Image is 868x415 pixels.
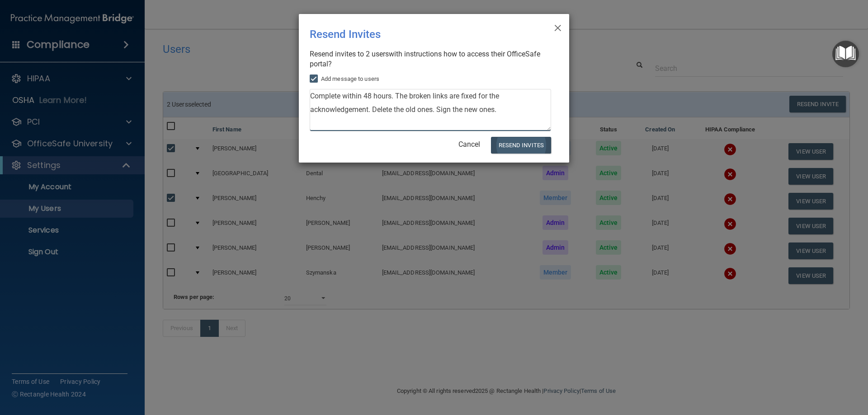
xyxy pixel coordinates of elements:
[310,75,320,83] input: Add message to users
[554,18,562,36] span: ×
[310,74,379,84] label: Add message to users
[832,41,859,67] button: Open Resource Center
[310,49,551,69] div: Resend invites to 2 user with instructions how to access their OfficeSafe portal?
[385,50,389,58] span: s
[491,137,551,154] button: Resend Invites
[458,140,480,149] a: Cancel
[310,21,521,47] div: Resend Invites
